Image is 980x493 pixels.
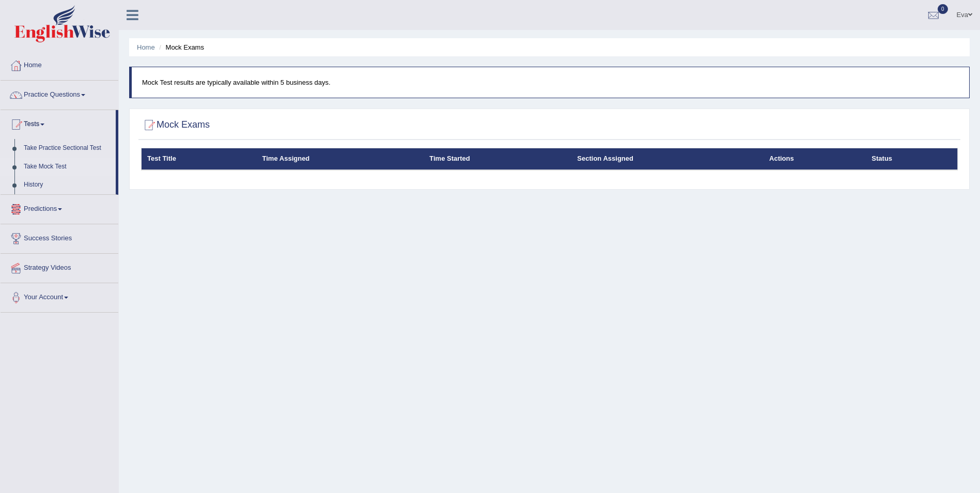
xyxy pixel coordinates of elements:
li: Mock Exams [157,42,204,52]
a: Home [1,51,118,77]
a: Take Practice Sectional Test [19,139,116,158]
h2: Mock Exams [141,117,210,133]
th: Test Title [142,148,257,170]
a: Your Account [1,283,118,309]
th: Time Assigned [257,148,424,170]
th: Status [866,148,957,170]
a: Practice Questions [1,81,118,106]
p: Mock Test results are typically available within 5 business days. [142,78,959,87]
a: Strategy Videos [1,254,118,280]
a: Home [137,43,155,51]
a: Predictions [1,195,118,221]
a: History [19,176,116,194]
a: Take Mock Test [19,158,116,176]
th: Time Started [424,148,571,170]
th: Section Assigned [571,148,764,170]
a: Tests [1,110,116,136]
span: 0 [938,4,948,14]
th: Actions [764,148,866,170]
a: Success Stories [1,224,118,250]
